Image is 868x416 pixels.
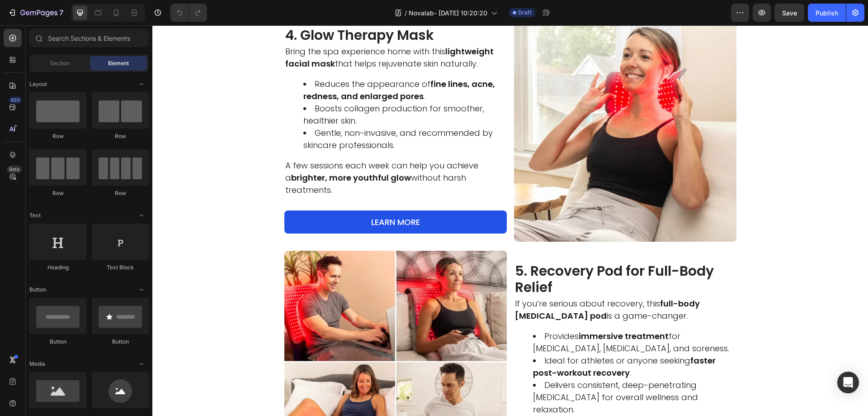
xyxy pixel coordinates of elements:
div: Undo/Redo [170,4,207,22]
span: Text [29,211,41,220]
span: Section [50,59,70,67]
div: Text Block [92,263,149,272]
div: Row [29,132,86,140]
button: 7 [4,4,67,22]
div: Button [29,338,86,346]
h2: 5. Recovery Pod for Full-Body Relief [362,237,584,271]
div: Row [92,132,149,140]
p: LEARN MORE [219,191,268,203]
li: Provides for [MEDICAL_DATA], [MEDICAL_DATA], and soreness. [381,305,583,329]
span: Button [29,286,46,294]
button: Publish [808,4,846,22]
div: Open Intercom Messenger [837,372,859,393]
li: Ideal for athletes or anyone seeking . [381,329,583,354]
p: If you’re serious about recovery, this is a game-changer. [363,272,583,296]
li: Delivers consistent, deep-penetrating [MEDICAL_DATA] for overall wellness and relaxation. [381,354,583,390]
div: Beta [7,166,22,173]
div: Heading [29,263,86,272]
strong: immersive treatment [426,305,516,316]
iframe: Design area [152,25,868,416]
div: Row [29,189,86,197]
span: Toggle open [134,208,149,223]
p: 7 [59,7,63,18]
div: Row [92,189,149,197]
span: Novalab- [DATE] 10:20:20 [409,8,487,18]
span: Save [782,9,797,17]
div: 450 [9,96,22,104]
span: / [405,8,407,18]
span: Draft [518,9,532,17]
span: Media [29,360,45,368]
span: Element [108,59,129,67]
span: Toggle open [134,357,149,371]
span: Toggle open [134,77,149,91]
span: Toggle open [134,282,149,297]
input: Search Sections & Elements [29,29,149,47]
span: Layout [29,80,47,88]
div: Publish [816,8,838,18]
button: Save [774,4,804,22]
div: Button [92,338,149,346]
